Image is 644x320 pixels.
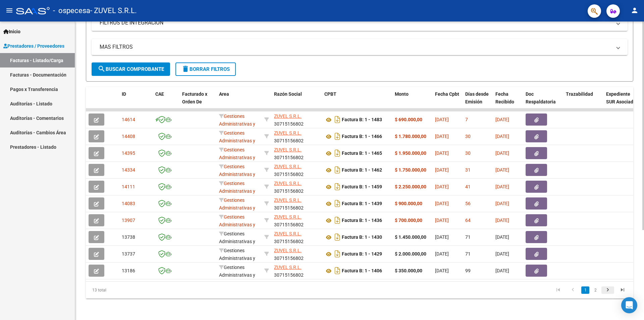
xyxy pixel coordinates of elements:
[435,134,449,139] span: [DATE]
[92,39,628,55] mat-expansion-panel-header: MAS FILTROS
[274,163,319,177] div: 30715156802
[119,87,153,117] datatable-header-cell: ID
[342,168,382,173] strong: Factura B: 1 - 1462
[435,234,449,240] span: [DATE]
[274,214,302,220] span: ZUVEL S.R.L.
[395,167,426,173] strong: $ 1.750.000,00
[435,268,449,273] span: [DATE]
[274,129,319,143] div: 30715156802
[274,146,319,160] div: 30715156802
[274,147,302,152] span: ZUVEL S.R.L.
[333,198,342,209] i: Descargar documento
[435,91,459,97] span: Fecha Cpbt
[465,150,471,156] span: 30
[465,134,471,139] span: 30
[465,167,471,173] span: 31
[435,167,449,173] span: [DATE]
[122,218,135,223] span: 13907
[274,247,319,261] div: 30715156802
[219,181,255,201] span: Gestiones Administrativas y Otros
[122,268,135,273] span: 13186
[523,87,563,117] datatable-header-cell: Doc Respaldatoria
[495,234,509,240] span: [DATE]
[495,184,509,189] span: [DATE]
[395,117,422,122] strong: $ 690.000,00
[495,268,509,273] span: [DATE]
[98,66,164,72] span: Buscar Comprobante
[333,265,342,276] i: Descargar documento
[495,91,514,104] span: Fecha Recibido
[333,114,342,125] i: Descargar documento
[86,282,194,299] div: 13 total
[274,91,302,97] span: Razón Social
[3,28,20,35] span: Inicio
[219,147,255,168] span: Gestiones Administrativas y Otros
[122,201,135,206] span: 14083
[122,184,135,189] span: 14111
[465,218,471,223] span: 64
[274,264,319,278] div: 30715156802
[465,251,471,257] span: 71
[395,150,426,156] strong: $ 1.950.000,00
[3,42,64,50] span: Prestadores / Proveedores
[181,65,190,73] mat-icon: delete
[182,91,207,104] span: Facturado x Orden De
[395,184,426,189] strong: $ 2.250.000,00
[333,165,342,175] i: Descargar documento
[100,43,611,51] mat-panel-title: MAS FILTROS
[566,91,593,97] span: Trazabilidad
[495,117,509,122] span: [DATE]
[342,201,382,207] strong: Factura B: 1 - 1439
[5,6,13,14] mat-icon: menu
[53,3,90,18] span: - ospecesa
[395,91,409,97] span: Monto
[342,117,382,123] strong: Factura B: 1 - 1483
[274,164,302,169] span: ZUVEL S.R.L.
[219,164,255,185] span: Gestiones Administrativas y Otros
[465,201,471,206] span: 56
[342,184,382,190] strong: Factura B: 1 - 1459
[552,286,565,294] a: go to first page
[274,231,302,236] span: ZUVEL S.R.L.
[465,91,489,104] span: Días desde Emisión
[333,215,342,226] i: Descargar documento
[342,268,382,274] strong: Factura B: 1 - 1406
[274,112,319,127] div: 30715156802
[122,117,135,122] span: 14614
[122,134,135,139] span: 14408
[495,167,509,173] span: [DATE]
[219,91,229,97] span: Area
[274,113,302,119] span: ZUVEL S.R.L.
[395,201,422,206] strong: $ 900.000,00
[581,286,589,294] a: 1
[395,234,426,240] strong: $ 1.450.000,00
[465,234,471,240] span: 71
[90,3,137,18] span: - ZUVEL S.R.L.
[590,284,600,296] li: page 2
[395,218,422,223] strong: $ 700.000,00
[92,15,628,31] mat-expansion-panel-header: FILTROS DE INTEGRACION
[153,87,179,117] datatable-header-cell: CAE
[219,231,255,252] span: Gestiones Administrativas y Otros
[216,87,262,117] datatable-header-cell: Area
[92,62,170,76] button: Buscar Comprobante
[219,265,255,285] span: Gestiones Administrativas y Otros
[333,232,342,242] i: Descargar documento
[122,234,135,240] span: 13738
[603,87,640,117] datatable-header-cell: Expediente SUR Asociado
[181,66,230,72] span: Borrar Filtros
[333,181,342,192] i: Descargar documento
[322,87,392,117] datatable-header-cell: CPBT
[175,62,236,76] button: Borrar Filtros
[526,91,556,104] span: Doc Respaldatoria
[495,251,509,257] span: [DATE]
[435,184,449,189] span: [DATE]
[591,286,599,294] a: 2
[463,87,493,117] datatable-header-cell: Días desde Emisión
[179,87,216,117] datatable-header-cell: Facturado x Orden De
[274,230,319,244] div: 30715156802
[274,180,319,194] div: 30715156802
[274,197,302,203] span: ZUVEL S.R.L.
[495,201,509,206] span: [DATE]
[342,151,382,156] strong: Factura B: 1 - 1465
